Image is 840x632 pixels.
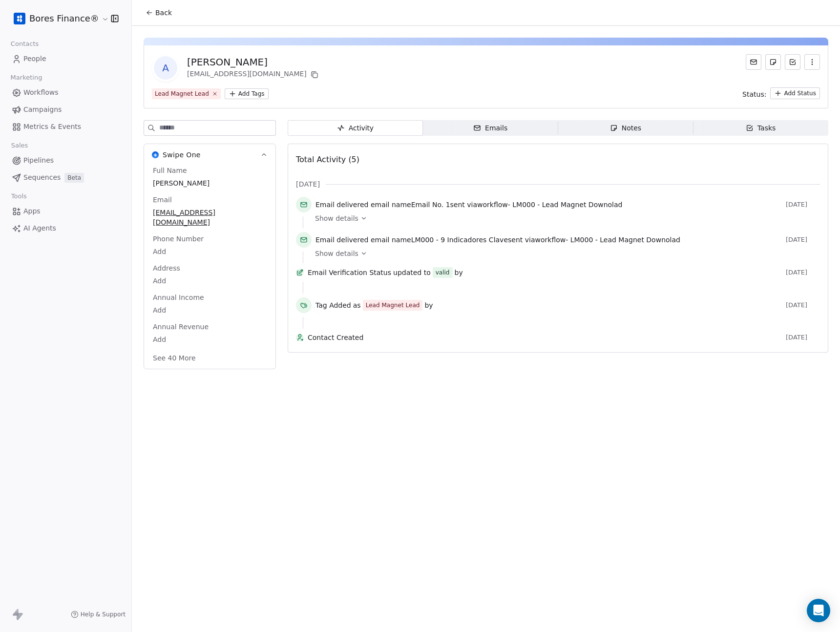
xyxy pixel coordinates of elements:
[746,123,776,133] div: Tasks
[151,166,189,175] span: Full Name
[147,349,202,367] button: See 40 More
[366,301,420,310] div: Lead Magnet Lead
[411,236,508,244] span: LM000 - 9 Indicadores Clave
[512,201,622,209] span: LM000 - Lead Magnet Downolad
[151,293,206,302] span: Annual Income
[151,322,210,332] span: Annual Revenue
[187,55,320,69] div: [PERSON_NAME]
[23,155,54,166] span: Pipelines
[411,201,450,209] span: Email No. 1
[155,8,172,18] span: Back
[455,268,463,277] span: by
[140,4,178,21] button: Back
[6,37,43,51] span: Contacts
[23,105,62,115] span: Campaigns
[151,195,174,205] span: Email
[296,155,359,164] span: Total Activity (5)
[315,236,368,244] span: Email delivered
[64,173,84,183] span: Beta
[436,268,450,277] div: valid
[8,102,124,118] a: Campaigns
[187,69,320,81] div: [EMAIL_ADDRESS][DOMAIN_NAME]
[742,89,766,99] span: Status:
[786,334,820,341] span: [DATE]
[23,172,61,183] span: Sequences
[786,269,820,276] span: [DATE]
[8,220,124,236] a: AI Agents
[315,200,622,210] span: email name sent via workflow -
[315,249,813,258] a: Show details
[23,54,46,64] span: People
[155,89,209,98] div: Lead Magnet Lead
[151,234,206,244] span: Phone Number
[7,138,32,153] span: Sales
[7,189,31,204] span: Tools
[8,203,124,219] a: Apps
[23,122,81,132] span: Metrics & Events
[153,276,267,286] span: Add
[8,152,124,169] a: Pipelines
[151,263,182,273] span: Address
[23,87,59,98] span: Workflows
[144,144,275,166] button: Swipe OneSwipe One
[154,56,177,80] span: A
[315,235,680,245] span: email name sent via workflow -
[786,236,820,244] span: [DATE]
[23,206,41,216] span: Apps
[153,178,267,188] span: [PERSON_NAME]
[12,10,104,27] button: Bores Finance®
[152,151,159,158] img: Swipe One
[807,599,830,622] div: Open Intercom Messenger
[8,84,124,101] a: Workflows
[153,247,267,256] span: Add
[8,51,124,67] a: People
[610,123,641,133] div: Notes
[424,300,433,310] span: by
[8,169,124,186] a: SequencesBeta
[315,213,358,223] span: Show details
[14,13,25,24] img: White%20Modern%20Minimalist%20Signatur%20(7).png
[315,201,368,209] span: Email delivered
[786,301,820,309] span: [DATE]
[153,208,267,227] span: [EMAIL_ADDRESS][DOMAIN_NAME]
[81,611,126,618] span: Help & Support
[71,611,126,618] a: Help & Support
[163,150,201,160] span: Swipe One
[8,119,124,135] a: Metrics & Events
[29,12,99,25] span: Bores Finance®
[315,300,351,310] span: Tag Added
[23,223,56,233] span: AI Agents
[315,249,358,258] span: Show details
[353,300,361,310] span: as
[144,166,275,369] div: Swipe OneSwipe One
[570,236,680,244] span: LM000 - Lead Magnet Downolad
[225,88,269,99] button: Add Tags
[393,268,431,277] span: updated to
[315,213,813,223] a: Show details
[296,179,320,189] span: [DATE]
[153,305,267,315] span: Add
[308,333,782,342] span: Contact Created
[308,268,391,277] span: Email Verification Status
[153,335,267,344] span: Add
[6,70,46,85] span: Marketing
[473,123,507,133] div: Emails
[770,87,820,99] button: Add Status
[786,201,820,209] span: [DATE]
